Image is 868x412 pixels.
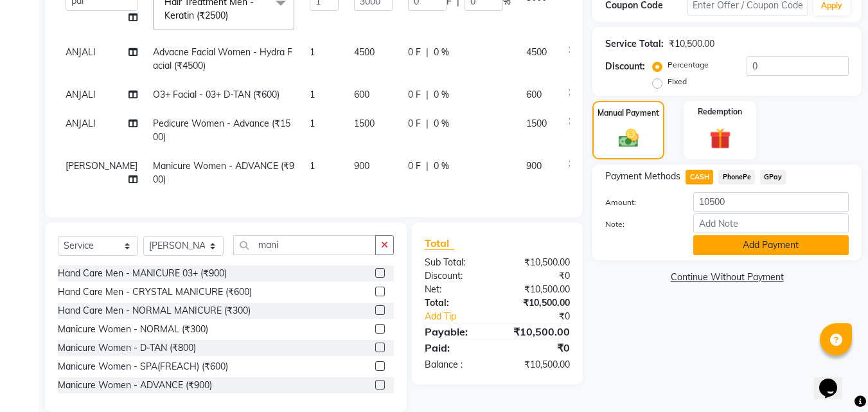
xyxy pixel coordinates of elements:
span: | [426,46,429,59]
div: Balance : [415,358,497,372]
span: Payment Methods [605,170,680,183]
span: GPay [760,170,786,184]
span: 1 [310,89,315,100]
span: 0 % [434,46,449,59]
span: Total [425,237,454,250]
label: Fixed [668,76,687,87]
div: ₹10,500.00 [497,324,580,339]
span: 0 % [434,117,449,130]
span: 4500 [526,46,547,58]
div: Manicure Women - NORMAL (₹300) [58,323,208,336]
div: ₹10,500.00 [497,358,580,372]
span: 1500 [354,118,375,129]
span: 1 [310,118,315,129]
input: Search or Scan [233,235,376,255]
span: PhonePe [718,170,755,184]
div: ₹0 [497,269,580,283]
span: 600 [526,89,542,100]
span: CASH [686,170,713,184]
label: Redemption [698,106,742,118]
span: 1 [310,46,315,58]
div: Manicure Women - D-TAN (₹800) [58,341,196,355]
label: Percentage [668,59,709,71]
div: Payable: [415,324,497,339]
img: _gift.svg [703,125,738,152]
div: Paid: [415,340,497,355]
div: Hand Care Men - NORMAL MANICURE (₹300) [58,304,251,318]
div: Hand Care Men - MANICURE 03+ (₹900) [58,267,227,280]
div: Hand Care Men - CRYSTAL MANICURE (₹600) [58,285,252,299]
span: ANJALI [66,118,96,129]
div: ₹0 [511,310,580,323]
span: 0 F [408,159,421,173]
span: 1500 [526,118,547,129]
a: Continue Without Payment [595,271,859,284]
span: ANJALI [66,46,96,58]
input: Add Note [693,213,849,233]
div: Manicure Women - ADVANCE (₹900) [58,379,212,392]
span: 0 F [408,88,421,102]
span: Advacne Facial Women - Hydra Facial (₹4500) [153,46,292,71]
input: Amount [693,192,849,212]
span: O3+ Facial - 03+ D-TAN (₹600) [153,89,279,100]
span: [PERSON_NAME] [66,160,137,172]
span: 0 F [408,117,421,130]
span: 0 % [434,88,449,102]
span: 1 [310,160,315,172]
label: Amount: [596,197,683,208]
span: 4500 [354,46,375,58]
span: | [426,159,429,173]
div: ₹10,500.00 [497,296,580,310]
div: ₹0 [497,340,580,355]
span: | [426,117,429,130]
a: x [228,10,234,21]
span: Manicure Women - ADVANCE (₹900) [153,160,294,185]
div: Net: [415,283,497,296]
div: Discount: [415,269,497,283]
div: Service Total: [605,37,664,51]
span: 0 F [408,46,421,59]
div: Manicure Women - SPA(FREACH) (₹600) [58,360,228,373]
div: Sub Total: [415,256,497,269]
div: ₹10,500.00 [669,37,714,51]
iframe: chat widget [814,361,855,399]
span: Pedicure Women - Advance (₹1500) [153,118,290,143]
img: _cash.svg [612,127,645,150]
span: 600 [354,89,369,100]
span: | [426,88,429,102]
span: 0 % [434,159,449,173]
div: ₹10,500.00 [497,256,580,269]
div: Discount: [605,60,645,73]
span: 900 [526,160,542,172]
div: Total: [415,296,497,310]
div: ₹10,500.00 [497,283,580,296]
label: Manual Payment [598,107,659,119]
button: Add Payment [693,235,849,255]
span: 900 [354,160,369,172]
label: Note: [596,219,683,230]
a: Add Tip [415,310,511,323]
span: ANJALI [66,89,96,100]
